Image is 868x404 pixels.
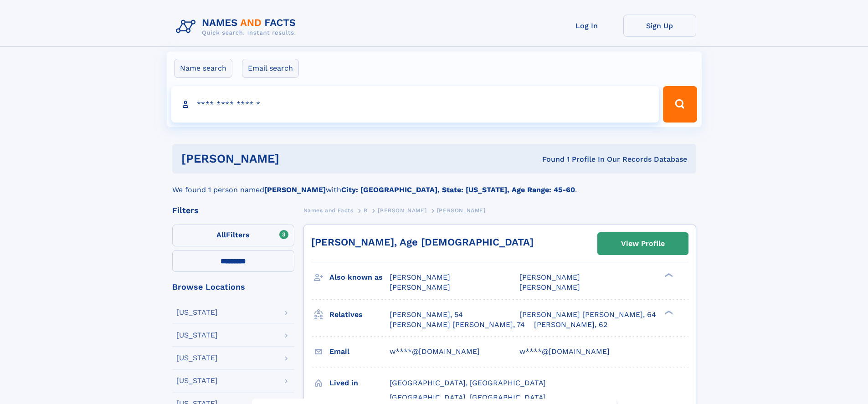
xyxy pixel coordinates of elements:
[390,320,525,330] a: [PERSON_NAME] [PERSON_NAME], 74
[378,205,426,216] a: [PERSON_NAME]
[341,185,575,194] b: City: [GEOGRAPHIC_DATA], State: [US_STATE], Age Range: 45-60
[174,59,232,78] label: Name search
[172,174,696,195] div: We found 1 person named with .
[663,272,673,278] div: ❯
[621,233,665,254] div: View Profile
[329,375,390,391] h3: Lived in
[172,206,294,215] div: Filters
[519,273,580,281] span: [PERSON_NAME]
[172,15,303,39] img: Logo Names and Facts
[329,270,390,285] h3: Also known as
[311,236,534,248] a: [PERSON_NAME], Age [DEMOGRAPHIC_DATA]
[171,86,659,123] input: search input
[242,59,299,78] label: Email search
[176,377,218,384] div: [US_STATE]
[390,393,546,402] span: [GEOGRAPHIC_DATA], [GEOGRAPHIC_DATA]
[390,273,450,281] span: [PERSON_NAME]
[378,207,426,214] span: [PERSON_NAME]
[329,344,390,359] h3: Email
[364,205,368,216] a: B
[181,153,411,164] h1: [PERSON_NAME]
[623,15,696,37] a: Sign Up
[598,233,688,255] a: View Profile
[390,378,546,387] span: [GEOGRAPHIC_DATA], [GEOGRAPHIC_DATA]
[176,354,218,362] div: [US_STATE]
[303,205,354,216] a: Names and Facts
[329,307,390,322] h3: Relatives
[216,230,226,239] span: All
[534,320,607,330] a: [PERSON_NAME], 62
[663,309,673,315] div: ❯
[264,185,326,194] b: [PERSON_NAME]
[663,86,697,123] button: Search Button
[364,207,368,214] span: B
[411,154,687,164] div: Found 1 Profile In Our Records Database
[172,283,294,291] div: Browse Locations
[176,309,218,316] div: [US_STATE]
[390,310,463,320] a: [PERSON_NAME], 54
[519,310,656,320] a: [PERSON_NAME] [PERSON_NAME], 64
[390,283,450,291] span: [PERSON_NAME]
[550,15,623,37] a: Log In
[172,225,294,246] label: Filters
[437,207,486,214] span: [PERSON_NAME]
[519,283,580,291] span: [PERSON_NAME]
[176,332,218,339] div: [US_STATE]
